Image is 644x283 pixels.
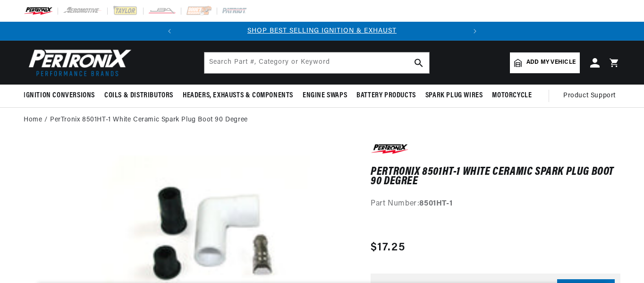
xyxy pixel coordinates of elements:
[419,200,452,207] strong: 8501HT-1
[179,26,466,36] div: Announcement
[466,22,484,41] button: Translation missing: en.sections.announcements.next_announcement
[563,91,616,101] span: Product Support
[24,115,620,125] nav: breadcrumbs
[408,52,429,73] button: search button
[183,91,293,101] span: Headers, Exhausts & Components
[526,58,576,67] span: Add my vehicle
[371,167,620,187] h1: PerTronix 8501HT-1 White Ceramic Spark Plug Boot 90 Degree
[303,91,347,101] span: Engine Swaps
[160,22,179,41] button: Translation missing: en.sections.announcements.previous_announcement
[179,26,466,36] div: 1 of 2
[371,198,620,210] div: Part Number:
[24,115,42,125] a: Home
[100,85,178,107] summary: Coils & Distributors
[24,46,132,79] img: Pertronix
[178,85,298,107] summary: Headers, Exhausts & Components
[50,115,248,125] a: PerTronix 8501HT-1 White Ceramic Spark Plug Boot 90 Degree
[421,85,488,107] summary: Spark Plug Wires
[247,27,397,34] a: SHOP BEST SELLING IGNITION & EXHAUST
[104,91,173,101] span: Coils & Distributors
[24,91,95,101] span: Ignition Conversions
[298,85,352,107] summary: Engine Swaps
[24,85,100,107] summary: Ignition Conversions
[425,91,483,101] span: Spark Plug Wires
[204,52,429,73] input: Search Part #, Category or Keyword
[487,85,536,107] summary: Motorcycle
[510,52,580,73] a: Add my vehicle
[352,85,421,107] summary: Battery Products
[492,91,532,101] span: Motorcycle
[563,85,620,107] summary: Product Support
[371,239,405,256] span: $17.25
[356,91,416,101] span: Battery Products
